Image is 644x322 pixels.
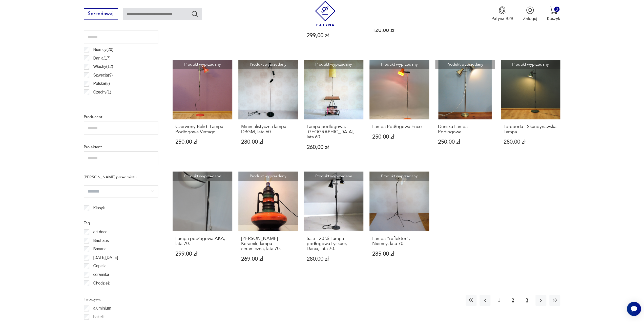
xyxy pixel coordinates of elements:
p: 260,00 zł [307,145,361,150]
button: Zaloguj [523,6,537,22]
button: Szukaj [191,10,198,17]
h3: [PERSON_NAME] Keramik, lampa ceramiczna, lata 70. [241,236,295,252]
p: Cepelia [93,263,107,269]
p: Bavaria [93,246,107,252]
div: 0 [554,7,559,12]
iframe: Smartsupp widget button [627,302,641,316]
button: 3 [522,295,532,306]
p: Tag [84,220,158,226]
a: Produkt wyprzedanyWalter Gerhards Keramik, lampa ceramiczna, lata 70.[PERSON_NAME] Keramik, lampa... [238,172,298,274]
p: Czechy ( 1 ) [93,89,111,96]
p: 250,00 zł [438,139,492,145]
p: ceramika [93,271,109,278]
p: Projektant [84,144,158,150]
h3: Minimalistyczna lampa DBGM, lata 60. [241,124,295,135]
img: Ikonka użytkownika [526,6,534,14]
p: Klasyk [93,205,105,211]
a: Produkt wyprzedanyToreboda - Skandynawska LampaToreboda - Skandynawska Lampa280,00 zł [501,60,560,162]
p: Ćmielów [93,288,108,295]
p: [PERSON_NAME] przedmiotu [84,174,158,180]
h3: Lampa podłogowa, [GEOGRAPHIC_DATA], lata 60. [307,124,361,140]
p: Zaloguj [523,16,537,22]
h3: Czerwony Belid- Lampa Podłogowa Vintage [175,124,230,135]
h3: Lampa podłogowa AKA, lata 70. [175,236,230,247]
a: Produkt wyprzedanyLampa podłogowa AKA, lata 70.Lampa podłogowa AKA, lata 70.299,00 zł [173,172,232,274]
img: Ikona medalu [498,6,506,14]
p: Producent [84,113,158,120]
p: art deco [93,229,107,235]
a: Ikona medaluPatyna B2B [491,6,513,22]
p: Włochy ( 12 ) [93,63,113,70]
p: 280,00 zł [241,139,295,145]
p: Chodzież [93,280,110,287]
h3: Duńska Lampa Podłogowa [438,124,492,135]
p: 250,00 zł [175,139,230,145]
p: Dania ( 17 ) [93,55,111,62]
a: Produkt wyprzedanyLampa Podłogowa EncoLampa Podłogowa Enco250,00 zł [369,60,429,162]
h3: Sale - 20 % Lampa podłogowa Lyskaer, Dania, lata 70. [307,236,361,252]
p: Niemcy ( 20 ) [93,46,113,53]
h3: Toreboda - Skandynawska Lampa [504,124,558,135]
a: Produkt wyprzedanyDuńska Lampa PodłogowaDuńska Lampa Podłogowa250,00 zł [435,60,495,162]
p: Bauhaus [93,237,109,244]
p: Polska ( 5 ) [93,80,110,87]
button: Sprzedawaj [84,8,118,20]
h3: Lampa "reflektor", Niemcy, lata 70. [372,236,426,247]
a: Produkt wyprzedanySale - 20 % Lampa podłogowa Lyskaer, Dania, lata 70.Sale - 20 % Lampa podłogowa... [304,172,363,274]
h3: Lampa Podłogowa Enco [372,124,426,129]
p: 280,00 zł [307,256,361,262]
a: Produkt wyprzedanyLampa "reflektor", Niemcy, lata 70.Lampa "reflektor", Niemcy, lata 70.285,00 zł [369,172,429,274]
p: Szwecja ( 9 ) [93,72,113,79]
p: 299,00 zł [307,33,361,38]
a: Produkt wyprzedanyLampa podłogowa, Polska, lata 60.Lampa podłogowa, [GEOGRAPHIC_DATA], lata 60.26... [304,60,363,162]
p: [DATE][DATE] [93,254,118,261]
a: Produkt wyprzedanyCzerwony Belid- Lampa Podłogowa VintageCzerwony Belid- Lampa Podłogowa Vintage2... [173,60,232,162]
p: Tworzywo [84,296,158,302]
button: 1 [493,295,504,306]
button: 2 [507,295,518,306]
p: 280,00 zł [504,139,558,145]
p: 120,00 zł [372,28,426,33]
a: Produkt wyprzedanyMinimalistyczna lampa DBGM, lata 60.Minimalistyczna lampa DBGM, lata 60.280,00 zł [238,60,298,162]
button: 0Koszyk [547,6,560,22]
img: Patyna - sklep z meblami i dekoracjami vintage [313,1,338,26]
p: 299,00 zł [175,251,230,257]
p: bakelit [93,314,105,320]
img: Ikona koszyka [550,6,557,14]
p: 285,00 zł [372,251,426,257]
p: 269,00 zł [241,256,295,262]
p: Patyna B2B [491,16,513,22]
a: Sprzedawaj [84,12,118,16]
button: Patyna B2B [491,6,513,22]
p: Koszyk [547,16,560,22]
p: 250,00 zł [372,134,426,140]
p: aluminium [93,305,111,312]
